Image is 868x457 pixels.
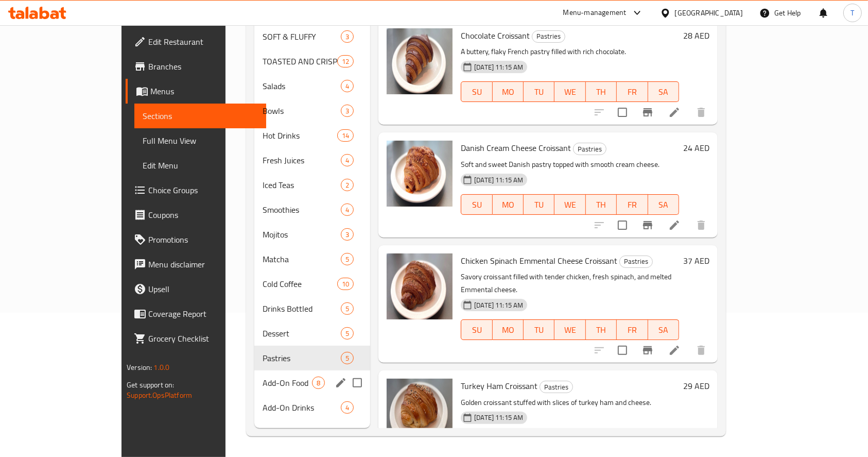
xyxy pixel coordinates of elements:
[263,352,341,364] div: Pastries
[524,319,554,340] button: TU
[497,197,519,212] span: MO
[338,279,353,289] span: 10
[263,327,341,340] div: Dessert
[148,209,258,221] span: Coupons
[126,301,267,326] a: Coverage Report
[668,219,681,231] a: Edit menu item
[254,20,370,424] nav: Menu sections
[461,270,679,296] p: Savory croissant filled with tender chicken, fresh spinach, and melted Emmental cheese.
[635,100,660,125] button: Branch-specific-item
[341,353,353,363] span: 5
[338,131,353,141] span: 14
[341,154,354,166] div: items
[148,332,258,345] span: Grocery Checklist
[341,255,353,264] span: 5
[470,175,527,185] span: [DATE] 11:15 AM
[683,253,709,268] h6: 37 AED
[263,302,341,315] span: Drinks Bottled
[254,197,370,222] div: Smoothies4
[341,32,353,42] span: 3
[554,194,585,215] button: WE
[126,54,267,79] a: Branches
[554,319,585,340] button: WE
[652,84,675,99] span: SA
[263,377,312,389] span: Add-On Food
[341,179,354,191] div: items
[263,204,341,216] span: Smoothies
[461,158,679,171] p: Soft and sweet Danish pastry topped with smooth cream cheese.
[263,179,341,191] div: Iced Teas
[675,7,743,19] div: [GEOGRAPHIC_DATA]
[590,323,613,337] span: TH
[621,197,644,212] span: FR
[387,28,453,94] img: Chocolate Croissant
[312,377,325,389] div: items
[524,81,554,102] button: TU
[254,173,370,197] div: Iced Teas2
[254,272,370,296] div: Cold Coffee10
[683,141,709,155] h6: 24 AED
[528,197,550,212] span: TU
[341,180,353,190] span: 2
[668,344,681,357] a: Edit menu item
[493,319,524,340] button: MO
[683,28,709,43] h6: 28 AED
[341,401,354,414] div: items
[341,253,354,265] div: items
[338,57,353,66] span: 12
[524,194,554,215] button: TU
[263,253,341,265] span: Matcha
[461,194,492,215] button: SU
[254,296,370,321] div: Drinks Bottled5
[263,129,337,142] span: Hot Drinks
[590,197,613,212] span: TH
[263,401,341,414] span: Add-On Drinks
[254,222,370,247] div: Mojitos3
[465,323,488,337] span: SU
[461,253,617,268] span: Chicken Spinach Emmental Cheese Croissant
[461,45,679,58] p: A buttery, flaky French pastry filled with rich chocolate.
[532,30,565,43] div: Pastries
[461,396,679,409] p: Golden croissant stuffed with slices of turkey ham and cheese.
[263,278,337,290] div: Cold Coffee
[341,106,353,116] span: 3
[559,84,581,99] span: WE
[532,30,565,42] span: Pastries
[574,143,606,155] span: Pastries
[689,213,714,238] button: delete
[263,55,337,67] span: TOASTED AND CRISPY
[150,85,258,97] span: Menus
[620,256,652,267] span: Pastries
[612,214,633,236] span: Select to update
[337,129,354,142] div: items
[652,323,675,337] span: SA
[148,258,258,270] span: Menu disclaimer
[563,7,627,19] div: Menu-management
[559,197,581,212] span: WE
[148,233,258,246] span: Promotions
[461,81,492,102] button: SU
[470,300,527,310] span: [DATE] 11:15 AM
[126,326,267,351] a: Grocery Checklist
[341,403,353,413] span: 4
[648,319,679,340] button: SA
[341,81,353,91] span: 4
[528,323,550,337] span: TU
[387,253,453,319] img: Chicken Spinach Emmental Cheese Croissant
[254,49,370,74] div: TOASTED AND CRISPY12
[528,84,550,99] span: TU
[590,84,613,99] span: TH
[540,381,572,393] span: Pastries
[263,30,341,43] span: SOFT & FLUFFY
[254,247,370,272] div: Matcha5
[263,228,341,241] span: Mojitos
[254,395,370,420] div: Add-On Drinks4
[254,148,370,173] div: Fresh Juices4
[497,84,519,99] span: MO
